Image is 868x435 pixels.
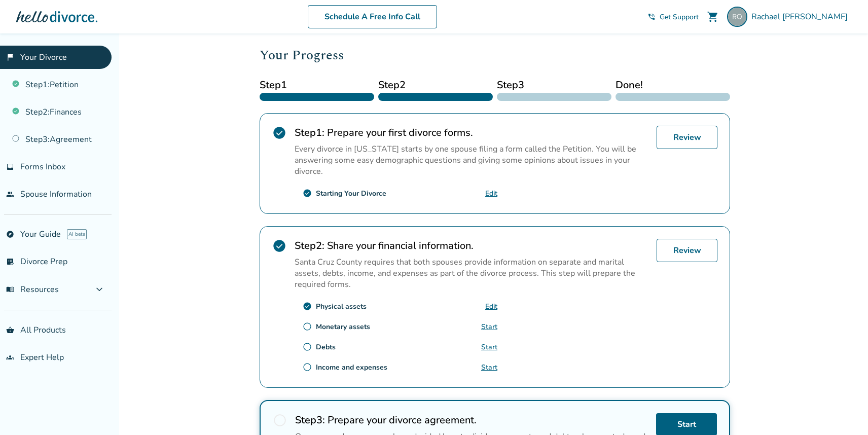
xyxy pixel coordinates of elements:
[6,326,14,334] span: shopping_basket
[20,161,65,172] span: Forms Inbox
[272,126,286,140] span: check_circle
[707,11,719,23] span: shopping_cart
[6,353,14,361] span: groups
[657,126,717,149] a: Review
[295,413,648,427] h2: Prepare your divorce agreement.
[316,302,367,311] div: Physical assets
[260,78,374,93] span: Step 1
[295,126,648,139] h2: Prepare your first divorce forms.
[497,78,611,93] span: Step 3
[316,342,336,352] div: Debts
[481,342,497,352] a: Start
[295,126,324,139] strong: Step 1 :
[751,11,852,22] span: Rachael [PERSON_NAME]
[93,283,105,296] span: expand_more
[295,239,324,252] strong: Step 2 :
[303,322,312,331] span: radio_button_unchecked
[295,413,325,427] strong: Step 3 :
[657,239,717,262] a: Review
[647,12,699,22] a: phone_in_talkGet Support
[303,302,312,311] span: check_circle
[6,284,59,295] span: Resources
[485,189,497,198] a: Edit
[303,189,312,198] span: check_circle
[647,13,656,21] span: phone_in_talk
[316,189,386,198] div: Starting Your Divorce
[316,362,387,372] div: Income and expenses
[485,302,497,311] a: Edit
[660,12,699,22] span: Get Support
[6,230,14,238] span: explore
[295,257,648,290] p: Santa Cruz County requires that both spouses provide information on separate and marital assets, ...
[273,413,287,427] span: radio_button_unchecked
[272,239,286,253] span: check_circle
[260,45,730,65] h2: Your Progress
[308,5,437,28] a: Schedule A Free Info Call
[616,78,730,93] span: Done!
[6,53,14,61] span: flag_2
[303,342,312,351] span: radio_button_unchecked
[316,322,370,332] div: Monetary assets
[6,285,14,294] span: menu_book
[6,163,14,171] span: inbox
[67,229,87,239] span: AI beta
[6,258,14,266] span: list_alt_check
[481,362,497,372] a: Start
[6,190,14,198] span: people
[817,386,868,435] iframe: Chat Widget
[295,143,648,177] p: Every divorce in [US_STATE] starts by one spouse filing a form called the Petition. You will be a...
[481,322,497,332] a: Start
[727,7,747,27] img: o.rachael@gmail.com
[295,239,648,252] h2: Share your financial information.
[378,78,493,93] span: Step 2
[303,362,312,372] span: radio_button_unchecked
